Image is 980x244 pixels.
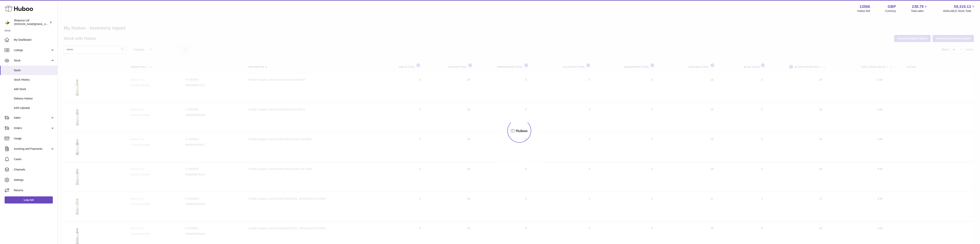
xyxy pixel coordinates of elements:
[943,4,975,13] a: 59,319.13 AVAILABLE Stock Total
[857,9,870,13] div: Huboo Ref
[14,38,55,42] span: My Dashboard
[912,4,924,9] span: 238.79
[14,147,50,151] span: Invoicing and Payments
[911,9,928,13] span: Total sales
[14,59,50,62] span: Stock
[954,4,971,9] span: 59,319.13
[14,157,55,161] span: Cases
[885,9,896,13] div: Currency
[14,87,55,91] span: Add Stock
[14,19,49,26] div: Biopurus Ltd
[14,106,55,110] span: ASN Uploads
[14,168,55,171] span: Channels
[14,178,55,182] span: Settings
[943,9,975,13] span: AVAILABLE Stock Total
[14,22,77,26] span: [PERSON_NAME][EMAIL_ADDRESS][DOMAIN_NAME]
[859,4,870,9] strong: 13566
[14,69,55,72] span: Stock
[911,4,928,13] a: 238.79 Total sales
[14,48,50,52] span: Listings
[14,126,50,130] span: Orders
[14,137,55,140] span: Usage
[14,97,55,100] span: Delivery History
[14,78,55,82] span: Stock History
[14,116,50,120] span: Sales
[888,4,896,9] strong: GBP
[5,19,10,25] img: peter@biopurus.co.uk
[14,189,55,192] span: Returns
[5,196,53,203] a: Log out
